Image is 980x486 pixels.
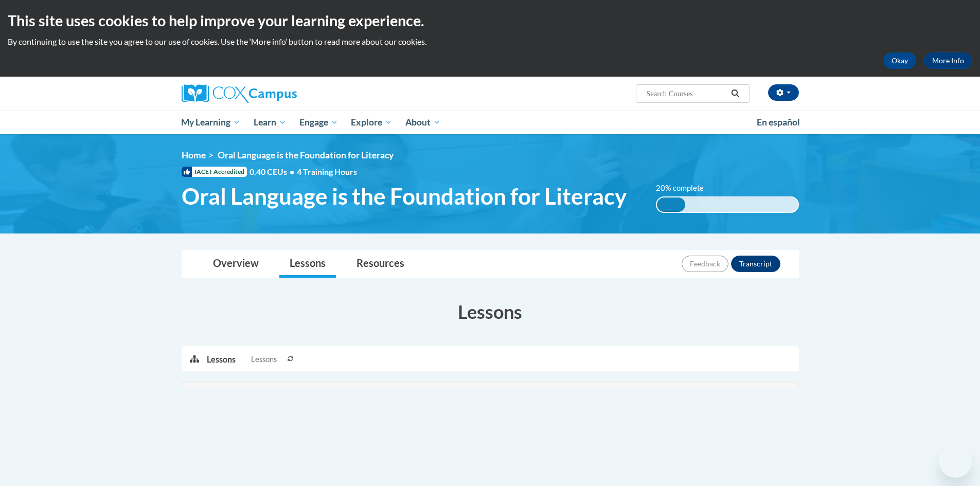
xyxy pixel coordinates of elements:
div: Main menu [166,111,814,134]
span: IACET Accredited [182,167,247,177]
span: • [290,167,294,176]
div: 20% complete [657,197,685,212]
label: 20% complete [656,183,715,194]
a: Lessons [279,250,336,278]
span: Engage [299,116,338,129]
a: Cox Campus [182,84,377,103]
a: Explore [344,111,399,134]
button: Transcript [731,256,780,272]
input: Search Courses [645,87,727,100]
h2: This site uses cookies to help improve your learning experience. [8,10,972,31]
span: Lessons [251,354,277,365]
button: Account Settings [768,84,799,101]
a: My Learning [175,111,247,134]
a: Engage [293,111,345,134]
span: Explore [351,116,392,129]
h3: Lessons [182,299,799,325]
a: En español [750,112,807,133]
span: About [405,116,440,129]
p: Lessons [207,354,236,365]
span: Oral Language is the Foundation for Literacy [182,183,627,210]
span: My Learning [181,116,240,129]
button: Search [727,87,743,100]
a: Overview [203,250,269,278]
span: Oral Language is the Foundation for Literacy [218,150,394,160]
button: Feedback [682,256,728,272]
span: En español [757,117,800,128]
button: Okay [883,52,916,69]
p: By continuing to use the site you agree to our use of cookies. Use the ‘More info’ button to read... [8,36,972,47]
span: 0.40 CEUs [250,166,297,177]
a: Learn [247,111,293,134]
span: 4 Training Hours [297,167,357,176]
a: Resources [346,250,415,278]
iframe: Button to launch messaging window [939,445,972,478]
a: About [399,111,447,134]
a: More Info [924,52,972,69]
span: Learn [254,116,286,129]
a: Home [182,150,206,160]
img: Cox Campus [182,84,297,103]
